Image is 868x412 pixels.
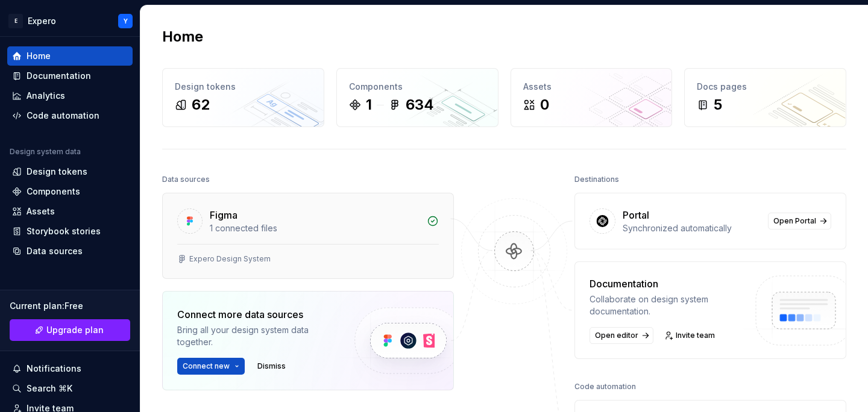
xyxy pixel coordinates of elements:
[676,331,715,340] span: Invite team
[210,222,420,234] div: 1 connected files
[349,81,486,93] div: Components
[511,68,673,127] a: Assets0
[7,86,133,105] a: Analytics
[124,16,128,26] div: Y
[684,68,846,127] a: Docs pages5
[177,358,245,375] button: Connect new
[406,95,434,114] div: 634
[714,95,722,114] div: 5
[10,147,81,157] div: Design system data
[175,81,312,93] div: Design tokens
[595,331,638,340] span: Open editor
[7,222,133,241] a: Storybook stories
[7,182,133,201] a: Components
[192,95,210,114] div: 62
[252,358,291,375] button: Dismiss
[162,193,454,279] a: Figma1 connected filesExpero Design System
[590,327,653,344] a: Open editor
[162,171,210,188] div: Data sources
[177,324,334,348] div: Bring all your design system data together.
[27,50,51,62] div: Home
[7,359,133,378] button: Notifications
[46,324,104,336] span: Upgrade plan
[7,106,133,125] a: Code automation
[27,382,72,395] div: Search ⌘K
[27,90,65,102] div: Analytics
[10,300,130,312] div: Current plan : Free
[523,81,660,93] div: Assets
[257,361,286,371] span: Dismiss
[27,205,55,217] div: Assets
[27,166,87,178] div: Design tokens
[210,208,237,222] div: Figma
[8,14,23,28] div: E
[574,171,619,188] div: Destinations
[28,15,56,27] div: Expero
[10,319,130,341] button: Upgrade plan
[768,213,831,229] a: Open Portal
[773,216,816,226] span: Open Portal
[27,110,99,122] div: Code automation
[7,46,133,66] a: Home
[183,361,230,371] span: Connect new
[177,307,334,322] div: Connect more data sources
[189,254,271,264] div: Expero Design System
[623,208,649,222] div: Portal
[574,378,636,395] div: Code automation
[2,8,137,34] button: EExperoY
[540,95,549,114] div: 0
[162,27,203,46] h2: Home
[7,66,133,86] a: Documentation
[27,70,91,82] div: Documentation
[27,245,83,257] div: Data sources
[590,276,744,291] div: Documentation
[336,68,498,127] a: Components1634
[590,293,744,317] div: Collaborate on design system documentation.
[27,363,81,375] div: Notifications
[7,242,133,261] a: Data sources
[7,202,133,221] a: Assets
[697,81,834,93] div: Docs pages
[27,186,80,198] div: Components
[162,68,324,127] a: Design tokens62
[7,162,133,181] a: Design tokens
[661,327,720,344] a: Invite team
[366,95,372,114] div: 1
[27,225,101,237] div: Storybook stories
[7,379,133,398] button: Search ⌘K
[623,222,761,234] div: Synchronized automatically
